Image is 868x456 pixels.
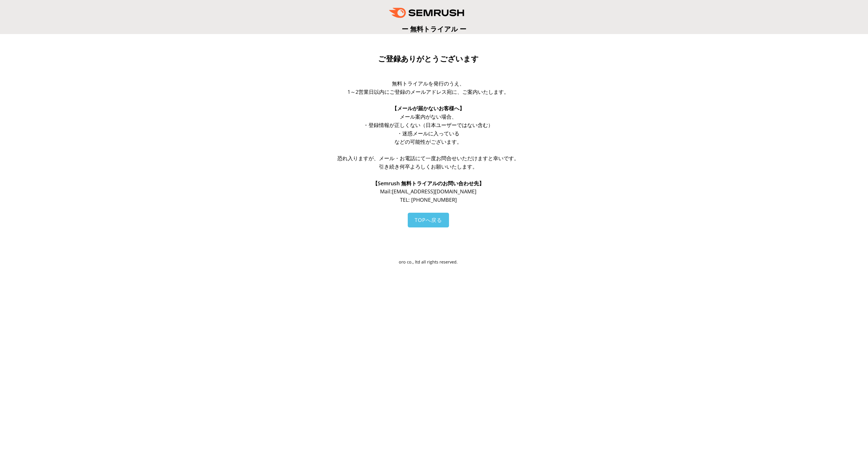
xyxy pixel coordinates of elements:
span: oro co., ltd all rights reserved. [399,259,458,265]
span: ご登録ありがとうございます [378,55,479,63]
span: Mail: [EMAIL_ADDRESS][DOMAIN_NAME] [380,188,476,195]
span: 1～2営業日以内にご登録のメールアドレス宛に、ご案内いたします。 [347,88,509,95]
span: TOPへ戻る [415,216,442,223]
span: TEL: [PHONE_NUMBER] [400,196,457,203]
span: ・登録情報が正しくない（日本ユーザーではない含む） [363,122,493,128]
span: 引き続き何卒よろしくお願いいたします。 [379,163,478,170]
span: ・迷惑メールに入っている [397,130,459,137]
span: などの可能性がございます。 [394,138,462,145]
a: TOPへ戻る [408,213,449,227]
span: メール案内がない場合、 [400,113,457,120]
span: 恐れ入りますが、メール・お電話にて一度お問合せいただけますと幸いです。 [337,155,519,162]
span: 【メールが届かないお客様へ】 [392,105,465,112]
span: 【Semrush 無料トライアルのお問い合わせ先】 [373,180,484,187]
span: ー 無料トライアル ー [402,24,466,33]
span: 無料トライアルを発行のうえ、 [392,80,465,87]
